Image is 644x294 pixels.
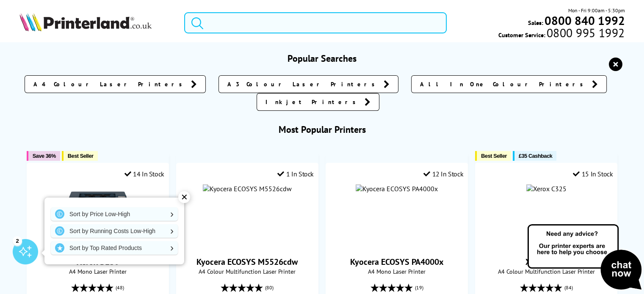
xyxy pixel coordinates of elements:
a: Sort by Price Low-High [51,207,178,221]
span: Mon - Fri 9:00am - 5:30pm [568,6,625,14]
span: A4 Mono Laser Printer [330,267,463,275]
span: Customer Service: [498,29,625,39]
a: Kyocera ECOSYS M5526cdw [196,256,298,267]
a: Sort by Top Rated Products [51,241,178,255]
a: All In One Colour Printers [411,75,607,93]
img: Kyocera ECOSYS M5526cdw [203,184,292,193]
span: A4 Mono Laser Printer [31,267,164,275]
a: Inkjet Printers [257,93,379,111]
button: £35 Cashback [513,151,556,161]
b: 0800 840 1992 [544,13,625,28]
span: Save 36% [33,153,56,159]
span: A4 Colour Laser Printers [33,80,187,88]
div: 1 In Stock [277,170,314,178]
span: Inkjet Printers [265,98,360,106]
div: 15 In Stock [573,170,613,178]
span: A4 Colour Multifunction Laser Printer [181,267,314,275]
span: 0800 995 1992 [545,29,625,37]
img: Xerox C325 [526,184,567,193]
a: Kyocera ECOSYS PA4000x [350,256,444,267]
img: Open Live Chat window [525,223,644,292]
span: A4 Colour Multifunction Laser Printer [480,267,613,275]
input: Search product or bran [184,12,447,33]
div: 14 In Stock [124,170,164,178]
h3: Most Popular Printers [19,124,625,135]
span: Sales: [528,19,543,27]
button: Save 36% [27,151,60,161]
img: Kyocera ECOSYS PA4000x [356,184,438,193]
img: Xerox B230 [66,184,130,248]
div: 2 [13,236,22,245]
div: ✕ [178,191,190,203]
a: A4 Colour Laser Printers [25,75,206,93]
img: Printerland Logo [19,13,152,31]
h3: Popular Searches [19,52,625,64]
button: Best Seller [475,151,511,161]
span: All In One Colour Printers [420,80,588,88]
span: Best Seller [68,153,94,159]
div: 12 In Stock [423,170,463,178]
a: 0800 840 1992 [543,16,625,25]
a: Sort by Running Costs Low-High [51,224,178,238]
span: Best Seller [481,153,507,159]
a: Printerland Logo [19,13,174,33]
a: A3 Colour Laser Printers [218,75,398,93]
span: £35 Cashback [519,153,552,159]
span: A3 Colour Laser Printers [227,80,379,88]
button: Best Seller [62,151,98,161]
